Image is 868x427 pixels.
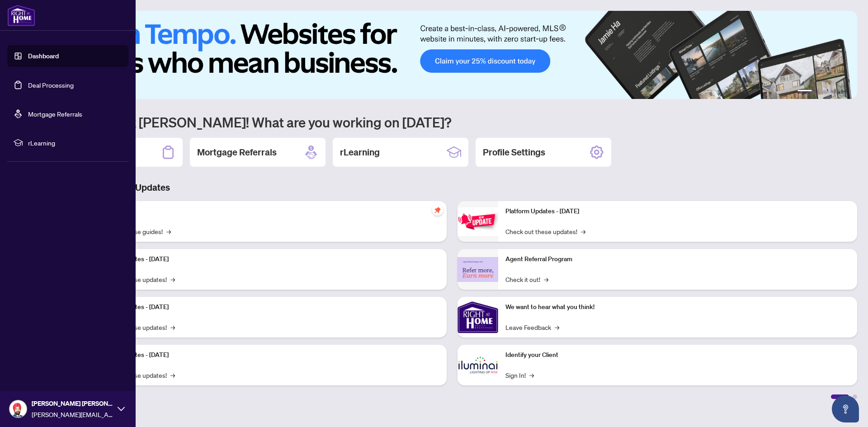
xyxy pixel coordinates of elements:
[95,206,439,216] p: Self-Help
[832,395,859,422] button: Open asap
[505,350,850,360] p: Identify your Client
[505,206,850,216] p: Platform Updates - [DATE]
[170,370,175,380] span: →
[505,226,585,236] a: Check out these updates!→
[505,322,559,332] a: Leave Feedback→
[555,322,559,332] span: →
[844,90,848,94] button: 6
[830,90,834,94] button: 4
[432,205,443,216] span: pushpin
[458,297,498,338] img: We want to hear what you think!
[28,52,59,60] a: Dashboard
[28,81,74,89] a: Deal Processing
[816,90,819,94] button: 2
[458,257,498,282] img: Agent Referral Program
[458,207,498,236] img: Platform Updates - June 23, 2025
[95,350,439,360] p: Platform Updates - [DATE]
[483,146,545,159] h2: Profile Settings
[797,90,812,94] button: 1
[47,113,857,131] h1: Welcome back [PERSON_NAME]! What are you working on [DATE]?
[505,302,850,312] p: We want to hear what you think!
[9,400,27,418] img: Profile Icon
[28,110,82,118] a: Mortgage Referrals
[505,254,850,264] p: Agent Referral Program
[95,302,439,312] p: Platform Updates - [DATE]
[166,226,171,236] span: →
[32,399,113,408] span: [PERSON_NAME] [PERSON_NAME]
[837,90,841,94] button: 5
[544,274,548,284] span: →
[505,274,548,284] a: Check it out!→
[32,409,113,419] span: [PERSON_NAME][EMAIL_ADDRESS][DOMAIN_NAME]
[581,226,585,236] span: →
[170,322,175,332] span: →
[340,146,380,159] h2: rLearning
[95,254,439,264] p: Platform Updates - [DATE]
[529,370,534,380] span: →
[823,90,826,94] button: 3
[505,370,534,380] a: Sign In!→
[47,11,857,99] img: Slide 0
[47,181,857,194] h3: Brokerage & Industry Updates
[170,274,175,284] span: →
[197,146,277,159] h2: Mortgage Referrals
[458,345,498,385] img: Identify your Client
[28,138,122,148] span: rLearning
[7,5,35,26] img: logo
